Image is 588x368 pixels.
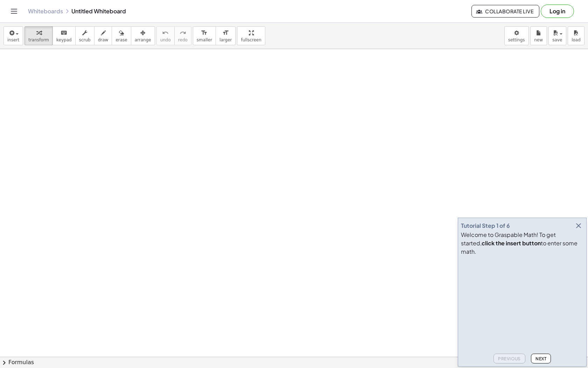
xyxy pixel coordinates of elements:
button: insert [3,26,23,45]
button: redoredo [174,26,191,45]
b: click the insert button [482,239,541,247]
span: scrub [79,38,91,42]
button: arrange [131,26,155,45]
span: load [572,38,581,42]
button: transform [24,26,53,45]
span: draw [98,38,108,42]
span: Collaborate Live [477,8,533,14]
button: load [568,26,584,45]
span: smaller [197,38,212,42]
span: insert [7,38,19,42]
button: new [530,26,547,45]
button: undoundo [156,26,175,45]
button: format_sizesmaller [193,26,216,45]
button: save [548,26,566,45]
span: redo [178,38,188,42]
i: keyboard [61,29,67,37]
button: Collaborate Live [471,5,539,18]
span: new [534,38,543,42]
button: keyboardkeypad [52,26,76,45]
div: Welcome to Graspable Math! To get started, to enter some math. [461,231,583,256]
span: undo [160,38,171,42]
div: Tutorial Step 1 of 6 [461,222,510,230]
button: Next [531,354,551,363]
span: larger [219,38,232,42]
span: erase [115,38,127,42]
span: fullscreen [241,38,261,42]
button: scrub [75,26,94,45]
i: format_size [222,29,229,37]
button: format_sizelarger [216,26,236,45]
button: erase [112,26,131,45]
span: save [552,38,562,42]
i: format_size [201,29,208,37]
button: draw [94,26,112,45]
button: fullscreen [237,26,265,45]
span: Next [535,356,546,361]
button: Toggle navigation [8,6,20,17]
span: arrange [135,38,151,42]
span: settings [508,38,525,42]
span: keypad [56,38,72,42]
i: redo [180,29,186,37]
i: undo [162,29,169,37]
button: settings [504,26,529,45]
span: transform [28,38,49,42]
button: Log in [541,5,574,18]
a: Whiteboards [28,8,63,15]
